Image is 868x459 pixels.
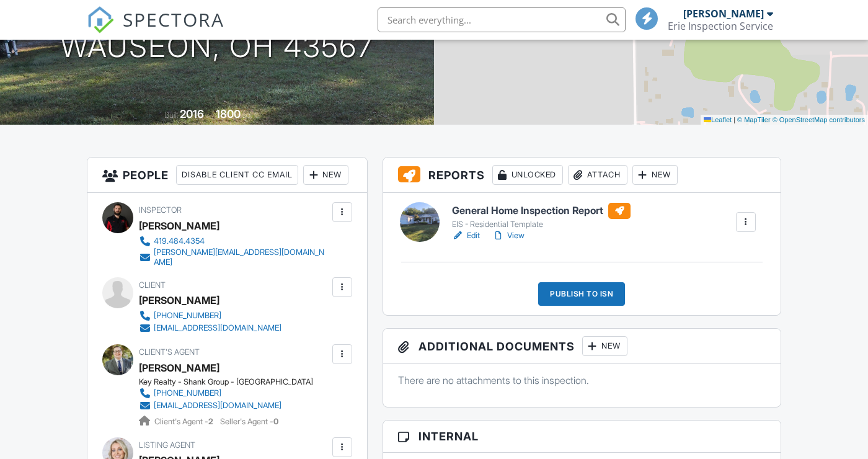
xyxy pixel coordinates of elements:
div: [PHONE_NUMBER] [154,311,221,321]
span: Inspector [139,205,182,215]
h6: General Home Inspection Report [452,203,631,219]
div: Attach [568,165,627,185]
a: SPECTORA [87,17,224,43]
div: New [582,336,627,356]
div: [PERSON_NAME][EMAIL_ADDRESS][DOMAIN_NAME] [154,247,329,267]
a: [PHONE_NUMBER] [139,310,281,322]
div: EIS - Residential Template [452,220,631,229]
div: [EMAIL_ADDRESS][DOMAIN_NAME] [154,323,281,333]
div: [PHONE_NUMBER] [154,388,221,398]
a: 419.484.4354 [139,235,329,247]
p: There are no attachments to this inspection. [398,373,766,387]
a: [EMAIL_ADDRESS][DOMAIN_NAME] [139,399,303,412]
div: [EMAIL_ADDRESS][DOMAIN_NAME] [154,401,281,411]
a: Edit [452,229,480,242]
img: The Best Home Inspection Software - Spectora [87,6,114,33]
a: View [492,229,525,242]
strong: 0 [273,417,278,426]
span: Client [139,280,166,290]
div: 2016 [180,107,204,120]
div: Erie Inspection Service [668,20,773,32]
a: [EMAIL_ADDRESS][DOMAIN_NAME] [139,322,281,334]
span: Client's Agent [139,347,200,357]
span: SPECTORA [123,6,224,32]
span: Built [164,110,178,120]
div: [PERSON_NAME] [683,7,764,20]
h3: Internal [383,421,781,453]
h3: Additional Documents [383,329,781,364]
div: Unlocked [492,165,563,185]
strong: 2 [208,417,213,426]
span: Seller's Agent - [220,417,278,426]
span: | [733,116,735,123]
span: Listing Agent [139,440,195,450]
a: Leaflet [704,116,732,123]
h3: People [87,158,367,193]
div: Key Realty - Shank Group - [GEOGRAPHIC_DATA] [139,377,313,387]
span: Client's Agent - [154,417,215,426]
div: [PERSON_NAME] [139,359,219,377]
div: 419.484.4354 [154,236,205,246]
div: [PERSON_NAME] [139,216,219,235]
a: [PHONE_NUMBER] [139,387,303,399]
div: New [632,165,678,185]
a: General Home Inspection Report EIS - Residential Template [452,203,631,230]
h3: Reports [383,158,781,193]
a: © MapTiler [737,116,771,123]
div: Disable Client CC Email [176,165,298,185]
div: New [303,165,348,185]
div: [PERSON_NAME] [139,291,219,310]
div: 1800 [216,107,241,120]
input: Search everything... [378,7,626,32]
div: Publish to ISN [538,282,625,306]
span: sq. ft. [242,110,260,120]
a: [PERSON_NAME][EMAIL_ADDRESS][DOMAIN_NAME] [139,247,329,267]
a: © OpenStreetMap contributors [773,116,865,123]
